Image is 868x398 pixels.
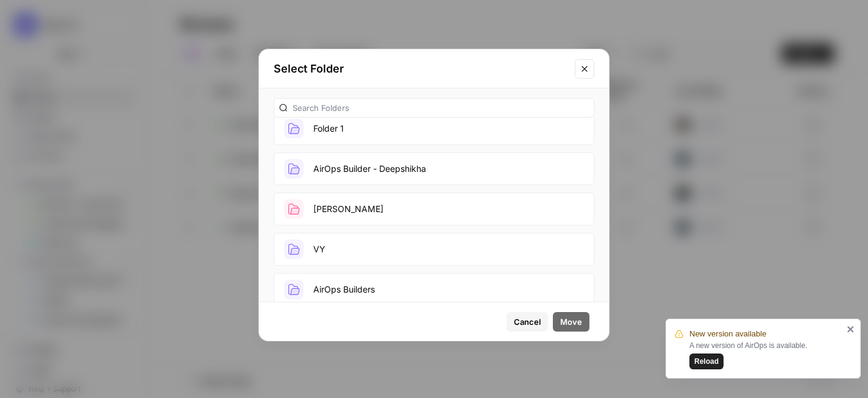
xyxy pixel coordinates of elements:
[694,356,719,367] span: Reload
[274,112,594,145] button: Folder 1
[274,273,594,306] button: AirOps Builders
[274,60,567,77] h2: Select Folder
[274,152,594,185] button: AirOps Builder - Deepshikha
[553,312,589,332] button: Move
[507,312,548,332] button: Cancel
[847,324,855,334] button: close
[689,340,843,369] div: A new version of AirOps is available.
[689,328,766,340] span: New version available
[560,316,582,328] span: Move
[274,193,594,226] button: [PERSON_NAME]
[514,316,541,328] span: Cancel
[274,233,594,266] button: VY
[575,59,594,79] button: Close modal
[293,102,589,114] input: Search Folders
